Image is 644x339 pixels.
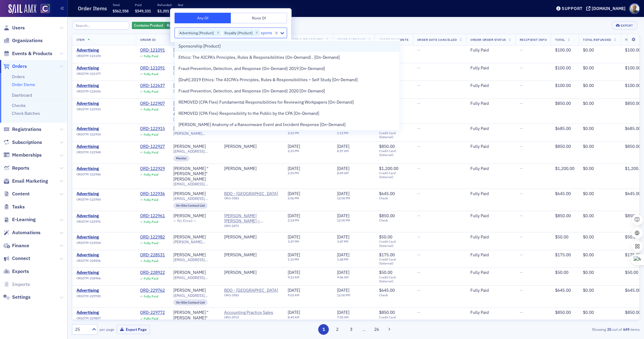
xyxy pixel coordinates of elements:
[470,144,511,149] div: Fully Paid
[629,3,640,14] span: Profile
[140,166,165,171] a: ORD-122929
[555,65,571,71] span: $100.00
[470,83,511,88] div: Fully Paid
[625,47,641,53] span: $100.00
[224,310,279,315] span: Accounting Practice Sales
[3,191,30,197] a: Content
[3,126,41,133] a: Registrations
[3,25,25,31] a: Users
[583,65,594,71] span: $0.00
[379,171,408,179] span: Credit Card (External)
[224,144,257,149] div: [PERSON_NAME]
[173,126,206,131] a: [PERSON_NAME]
[140,234,165,240] a: ORD-122982
[224,213,279,224] a: [PERSON_NAME] [PERSON_NAME] – [GEOGRAPHIC_DATA]
[417,126,420,131] span: —
[144,173,158,177] div: Fully Paid
[12,63,27,70] span: Orders
[288,144,300,149] span: [DATE]
[77,252,132,258] a: Advertising
[77,126,132,131] span: Advertising
[3,37,43,44] a: Organizations
[3,229,41,236] a: Automations
[12,74,25,79] a: Orders
[288,171,299,175] time: 2:25 PM
[470,101,511,106] div: Fully Paid
[140,144,165,149] a: ORD-122927
[3,294,31,301] a: Settings
[12,152,42,158] span: Memberships
[337,171,349,175] time: 8:49 AM
[144,90,158,94] div: Fully Paid
[3,152,42,158] a: Memberships
[77,191,132,197] span: Advertising
[77,310,132,315] span: Advertising
[77,65,132,71] a: Advertising
[173,166,216,182] a: [PERSON_NAME] "[PERSON_NAME]" [PERSON_NAME]
[520,213,523,218] span: —
[173,234,206,240] div: [PERSON_NAME]
[3,281,30,288] a: Imports
[337,213,349,218] span: [DATE]
[175,13,231,23] button: Any Of
[470,38,506,42] span: Order Order Status
[77,72,101,76] span: ORDITM-121177
[144,108,158,111] div: Fully Paid
[12,178,48,184] span: Email Marketing
[77,101,132,106] a: Advertising
[583,126,594,131] span: $0.00
[140,310,165,315] div: ORD-229772
[583,38,611,42] span: Total Refunded
[173,252,206,258] a: [PERSON_NAME]
[173,83,206,88] a: [PERSON_NAME]
[224,196,279,202] div: ORG-3583
[224,191,279,203] span: BDO - Denver
[583,191,594,196] span: $0.00
[288,149,299,153] time: 2:23 PM
[157,8,169,13] span: $3,201
[140,191,165,197] a: ORD-122936
[337,196,350,200] time: 12:00 PM
[77,83,132,88] span: Advertising
[173,182,216,186] span: [EMAIL_ADDRESS][DOMAIN_NAME]
[224,166,257,171] a: [PERSON_NAME]
[12,242,29,249] span: Finance
[625,101,641,106] span: $850.00
[583,144,594,149] span: $0.00
[417,144,420,149] span: —
[224,234,257,240] a: [PERSON_NAME]
[337,144,349,149] span: [DATE]
[113,3,129,7] p: Total
[337,38,366,42] span: Order Date Paid
[77,54,101,58] span: ORDITM-121155
[135,8,151,13] span: $549,331
[288,213,300,218] span: [DATE]
[173,101,216,117] a: [PERSON_NAME] "[PERSON_NAME]" Anecelle
[157,3,172,7] p: Refunded
[144,151,158,155] div: Fully Paid
[224,288,279,293] span: BDO - Denver
[3,178,48,184] a: Email Marketing
[379,196,408,200] span: Check
[78,5,107,12] h1: Order Items
[3,165,29,171] a: Reports
[12,229,41,236] span: Automations
[77,288,132,293] a: Advertising
[12,25,25,31] span: Users
[173,155,189,161] div: Mentor
[173,71,216,75] span: [PERSON_NAME][EMAIL_ADDRESS][DOMAIN_NAME]
[520,65,523,71] span: —
[100,327,114,332] label: per page
[417,213,420,218] span: —
[625,83,641,88] span: $100.00
[140,65,165,71] div: ORD-121091
[224,213,279,224] span: Plante Moran – Denver
[178,54,340,61] span: Ethics: The AICPA’s Principles, Rules & Responsibilities (On-Demand) . [On-Demand]
[417,191,420,196] span: —
[555,144,571,149] span: $850.00
[520,101,523,106] span: —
